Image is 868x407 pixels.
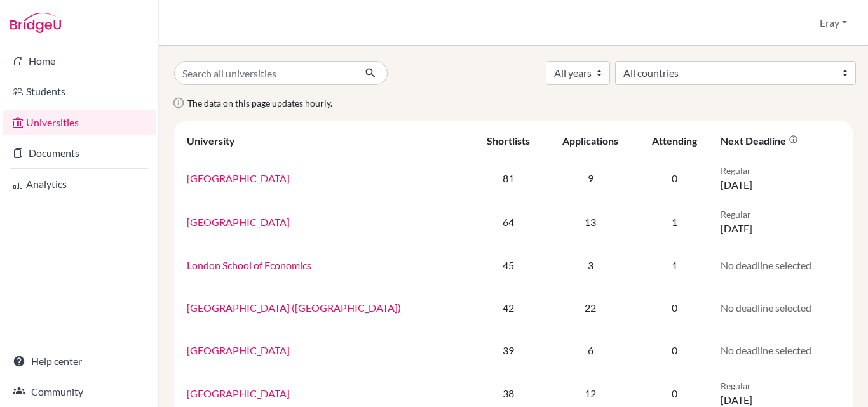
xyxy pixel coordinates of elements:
[636,286,713,329] td: 0
[10,13,61,33] img: Bridge-U
[3,349,156,374] a: Help center
[187,259,311,271] a: London School of Economics
[814,11,853,35] button: Eray
[545,200,635,244] td: 13
[471,156,545,200] td: 81
[3,140,156,166] a: Documents
[545,286,635,329] td: 22
[713,200,848,244] td: [DATE]
[187,98,332,109] span: The data on this page updates hourly.
[471,200,545,244] td: 64
[487,135,530,147] div: Shortlists
[187,172,290,184] a: [GEOGRAPHIC_DATA]
[562,135,618,147] div: Applications
[471,244,545,286] td: 45
[636,329,713,371] td: 0
[636,200,713,244] td: 1
[721,208,840,221] p: Regular
[471,329,545,371] td: 39
[187,344,290,356] a: [GEOGRAPHIC_DATA]
[721,135,798,147] div: Next deadline
[174,61,355,85] input: Search all universities
[187,216,290,228] a: [GEOGRAPHIC_DATA]
[3,110,156,135] a: Universities
[636,244,713,286] td: 1
[545,156,635,200] td: 9
[3,171,156,197] a: Analytics
[713,156,848,200] td: [DATE]
[3,48,156,74] a: Home
[3,379,156,404] a: Community
[721,379,840,392] p: Regular
[545,244,635,286] td: 3
[545,329,635,371] td: 6
[652,135,697,147] div: Attending
[187,387,290,399] a: [GEOGRAPHIC_DATA]
[721,302,811,314] span: No deadline selected
[3,79,156,104] a: Students
[187,302,401,314] a: [GEOGRAPHIC_DATA] ([GEOGRAPHIC_DATA])
[179,126,471,156] th: University
[721,164,840,177] p: Regular
[471,286,545,329] td: 42
[721,259,811,271] span: No deadline selected
[721,344,811,356] span: No deadline selected
[636,156,713,200] td: 0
